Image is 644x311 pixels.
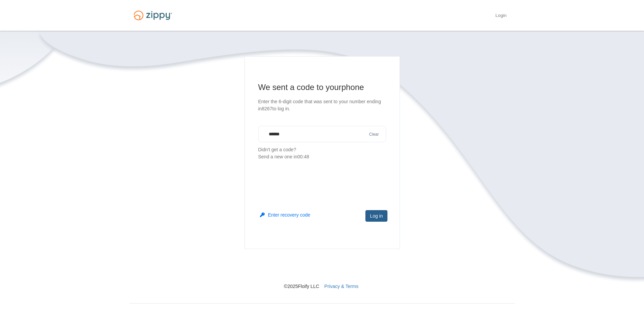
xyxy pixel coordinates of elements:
[324,284,358,289] a: Privacy & Terms
[258,153,386,160] div: Send a new one in 00:48
[129,249,515,290] nav: © 2025 Floify LLC
[129,7,176,23] img: Logo
[365,210,387,222] button: Log in
[495,13,506,20] a: Login
[258,98,386,112] p: Enter the 6-digit code that was sent to your number ending in 8267 to log in.
[258,82,386,93] h1: We sent a code to your phone
[367,131,381,138] button: Clear
[258,146,386,160] p: Didn't get a code?
[260,212,310,218] button: Enter recovery code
